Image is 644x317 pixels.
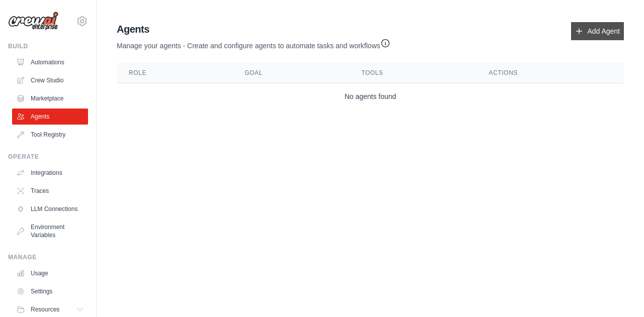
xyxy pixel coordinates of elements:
[232,63,349,83] th: Goal
[12,72,88,88] a: Crew Studio
[349,63,476,83] th: Tools
[8,253,88,261] div: Manage
[31,305,59,313] span: Resources
[117,22,390,36] h2: Agents
[117,63,232,83] th: Role
[12,219,88,243] a: Environment Variables
[8,153,88,161] div: Operate
[117,83,624,110] td: No agents found
[12,265,88,281] a: Usage
[12,109,88,125] a: Agents
[8,42,88,50] div: Build
[8,12,58,31] img: Logo
[12,127,88,143] a: Tool Registry
[477,63,624,83] th: Actions
[12,90,88,107] a: Marketplace
[12,283,88,299] a: Settings
[12,165,88,181] a: Integrations
[12,201,88,217] a: LLM Connections
[12,183,88,199] a: Traces
[117,36,390,51] p: Manage your agents - Create and configure agents to automate tasks and workflows
[12,54,88,70] a: Automations
[571,22,624,40] a: Add Agent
